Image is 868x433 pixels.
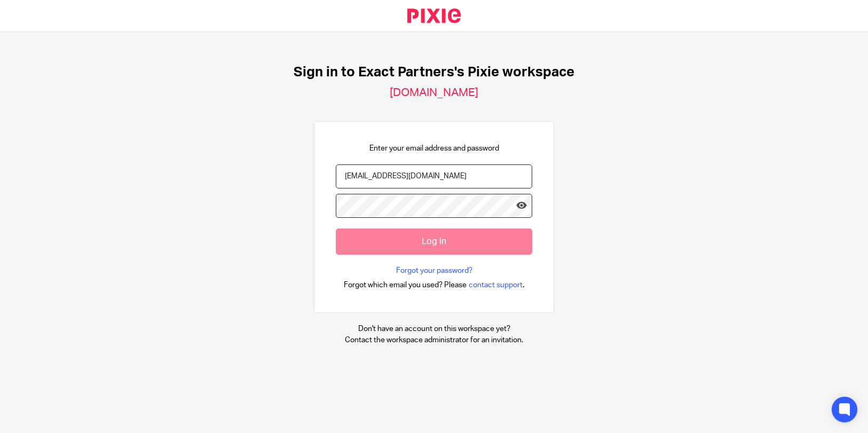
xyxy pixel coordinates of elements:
[345,324,523,334] p: Don't have an account on this workspace yet?
[344,280,467,290] span: Forgot which email you used? Please
[336,164,532,188] input: name@example.com
[345,335,523,345] p: Contact the workspace administrator for an invitation.
[469,280,523,290] span: contact support
[294,64,574,81] h1: Sign in to Exact Partners's Pixie workspace
[336,229,532,255] input: Log in
[396,265,472,276] a: Forgot your password?
[390,86,478,100] h2: [DOMAIN_NAME]
[369,143,499,154] p: Enter your email address and password
[344,279,525,291] div: .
